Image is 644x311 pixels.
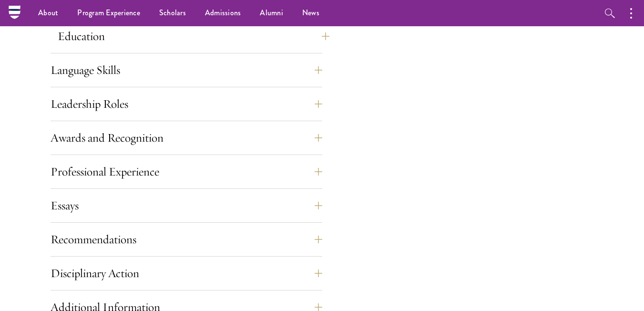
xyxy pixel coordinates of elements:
button: Education [58,25,329,48]
button: Professional Experience [51,160,322,183]
button: Recommendations [51,228,322,251]
button: Essays [51,194,322,217]
button: Disciplinary Action [51,262,322,285]
button: Awards and Recognition [51,126,322,149]
button: Language Skills [51,59,322,82]
button: Leadership Roles [51,93,322,115]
